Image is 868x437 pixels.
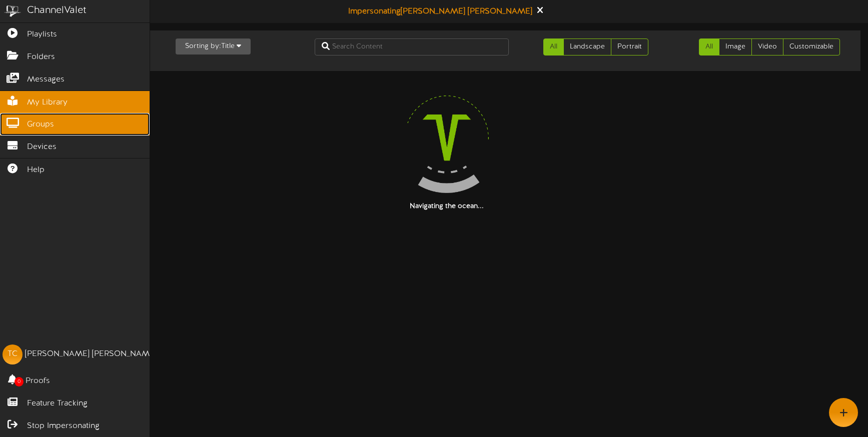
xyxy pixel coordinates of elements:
[719,38,752,55] a: Image
[26,375,50,387] span: Proofs
[783,38,840,55] a: Customizable
[315,38,508,55] input: Search Content
[27,164,45,176] span: Help
[563,38,611,55] a: Landscape
[751,38,783,55] a: Video
[27,141,57,153] span: Devices
[543,38,564,55] a: All
[410,202,484,210] strong: Navigating the ocean...
[27,3,87,18] div: ChannelValet
[611,38,648,55] a: Portrait
[27,420,100,432] span: Stop Impersonating
[27,97,68,108] span: My Library
[27,29,57,40] span: Playlists
[699,38,719,55] a: All
[27,51,55,63] span: Folders
[27,119,54,130] span: Groups
[3,344,23,364] div: TC
[176,38,251,54] button: Sorting by:Title
[27,74,65,85] span: Messages
[25,348,157,360] div: [PERSON_NAME] [PERSON_NAME]
[27,398,88,409] span: Feature Tracking
[383,73,511,201] img: loading-spinner-4.png
[15,377,24,386] span: 0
